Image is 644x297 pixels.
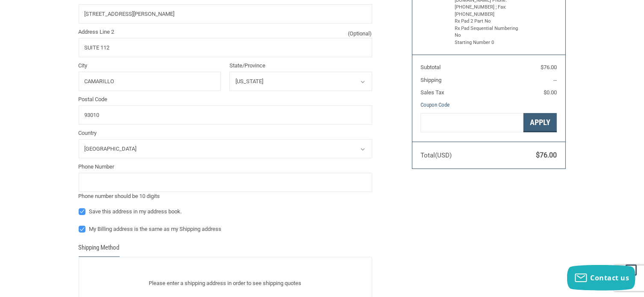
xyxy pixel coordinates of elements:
span: Contact us [591,273,629,282]
div: Phone number should be 10 digits [79,192,372,201]
span: Total (USD) [421,151,452,159]
span: -- [553,77,557,83]
a: Coupon Code [421,102,450,108]
small: (Optional) [348,29,372,38]
label: Postal Code [79,95,372,104]
span: Shipping [421,77,441,83]
span: Sales Tax [421,89,444,96]
label: State/Province [229,61,372,70]
label: City [79,61,221,70]
button: Apply [523,113,557,132]
span: $0.00 [544,89,557,96]
li: Rx Pad 2 Part No [455,18,521,25]
label: Save this address in my address book. [79,208,372,215]
label: My Billing address is the same as my Shipping address [79,226,372,233]
span: $76.00 [536,151,557,159]
button: Contact us [567,265,635,291]
label: Country [79,129,372,137]
legend: Shipping Method [79,243,120,257]
p: Please enter a shipping address in order to see shipping quotes [79,275,372,291]
span: Subtotal [421,64,441,70]
input: Gift Certificate or Coupon Code [421,113,523,132]
li: Starting Number 0 [455,39,521,47]
span: $76.00 [541,64,557,70]
li: Rx Pad Sequential Numbering No [455,25,521,39]
label: Address Line 2 [79,28,372,36]
label: Phone Number [79,163,372,171]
